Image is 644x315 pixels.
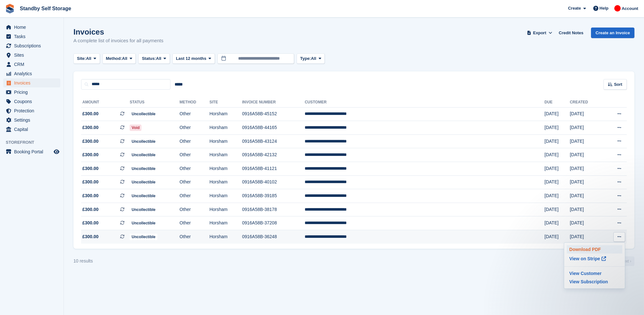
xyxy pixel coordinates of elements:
td: [DATE] [544,189,570,203]
a: menu [3,116,60,125]
td: [DATE] [544,121,570,135]
span: Uncollectible [130,179,157,185]
span: Coupons [14,97,52,106]
span: Site: [77,55,86,62]
span: Method: [106,55,122,62]
span: £300.00 [82,124,99,131]
span: Pricing [14,88,52,97]
span: All [311,55,316,62]
a: menu [3,51,60,60]
img: Aaron Winter [614,5,621,12]
td: [DATE] [544,148,570,162]
span: £300.00 [82,138,99,145]
span: Settings [14,116,52,125]
th: Site [209,97,242,108]
a: Create an Invoice [591,28,634,38]
span: CRM [14,60,52,69]
a: menu [3,41,60,50]
td: Horsham [209,203,242,216]
td: 0916A58B-36248 [242,230,305,244]
a: Credit Notes [556,28,586,38]
td: [DATE] [570,148,603,162]
th: Created [570,97,603,108]
td: Other [179,216,209,230]
span: Sort [614,81,622,88]
td: Horsham [209,230,242,244]
a: View on Stripe [567,254,622,264]
span: Account [622,5,638,12]
th: Amount [81,97,130,108]
span: Capital [14,125,52,134]
td: Other [179,107,209,121]
button: Site: All [73,53,100,64]
button: Method: All [102,53,136,64]
td: Horsham [209,189,242,203]
td: [DATE] [570,134,603,148]
a: View Subscription [567,278,622,286]
td: [DATE] [544,230,570,244]
td: [DATE] [544,134,570,148]
td: Horsham [209,121,242,135]
div: 10 results [73,258,93,264]
a: menu [3,32,60,41]
span: £300.00 [82,192,99,199]
td: [DATE] [544,162,570,176]
td: 0916A58B-38178 [242,203,305,216]
td: 0916A58B-39185 [242,189,305,203]
th: Customer [305,97,544,108]
span: Type: [300,55,311,62]
span: Void [130,125,141,131]
a: Preview store [53,148,60,156]
span: Booking Portal [14,147,52,156]
span: Storefront [6,139,64,146]
td: Horsham [209,148,242,162]
button: Status: All [138,53,170,64]
a: View Customer [567,269,622,278]
td: Other [179,162,209,176]
td: [DATE] [544,175,570,189]
span: Uncollectible [130,166,157,172]
span: Analytics [14,69,52,78]
span: Tasks [14,32,52,41]
span: Protection [14,106,52,115]
span: Status: [142,55,156,62]
td: Horsham [209,107,242,121]
span: Export [533,30,546,36]
span: Home [14,23,52,32]
span: Uncollectible [130,234,157,240]
td: [DATE] [570,216,603,230]
td: [DATE] [570,189,603,203]
a: menu [3,106,60,115]
td: Other [179,189,209,203]
span: £300.00 [82,179,99,185]
span: Subscriptions [14,41,52,50]
td: [DATE] [544,107,570,121]
h1: Invoices [73,28,163,36]
span: Create [568,5,581,12]
th: Status [130,97,179,108]
td: [DATE] [544,203,570,216]
span: Uncollectible [130,206,157,213]
button: Last 12 months [172,53,215,64]
span: £300.00 [82,110,99,117]
td: 0916A58B-37208 [242,216,305,230]
span: £300.00 [82,233,99,240]
span: £300.00 [82,220,99,226]
td: 0916A58B-43124 [242,134,305,148]
a: menu [3,69,60,78]
td: Other [179,134,209,148]
a: menu [3,97,60,106]
span: Invoices [14,78,52,87]
span: £300.00 [82,165,99,172]
p: A complete list of invoices for all payments [73,37,163,44]
img: stora-icon-8386f47178a22dfd0bd8f6a31ec36ba5ce8667c1dd55bd0f319d3a0aa187defe.svg [5,4,15,13]
td: Horsham [209,216,242,230]
a: menu [3,23,60,32]
td: 0916A58B-40102 [242,175,305,189]
span: Uncollectible [130,138,157,145]
td: 0916A58B-42132 [242,148,305,162]
td: Other [179,148,209,162]
a: Standby Self Storage [17,3,74,14]
td: 0916A58B-41121 [242,162,305,176]
a: Download PDF [567,245,622,254]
